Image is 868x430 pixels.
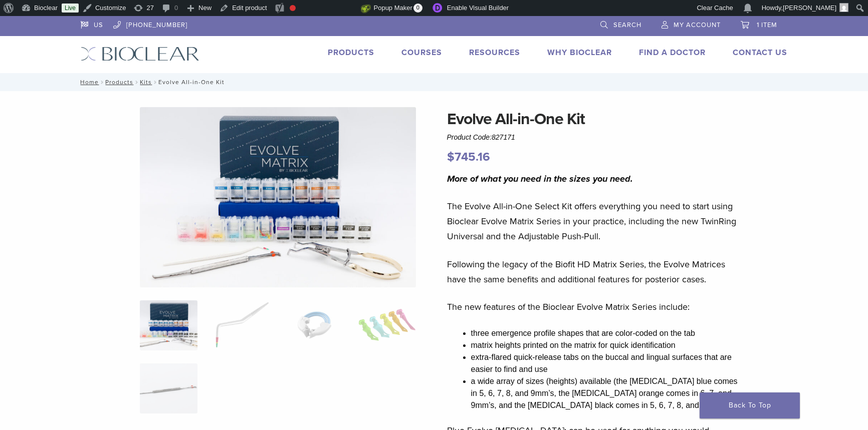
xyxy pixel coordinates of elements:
[285,300,343,350] img: Evolve All-in-One Kit - Image 3
[81,47,199,61] img: Bioclear
[471,351,742,375] li: extra-flared quick-release tabs on the buccal and lingual surfaces that are easier to find and use
[447,150,490,164] bdi: 745.16
[700,392,800,418] a: Back To Top
[447,199,742,244] p: The Evolve All-in-One Select Kit offers everything you need to start using Bioclear Evolve Matrix...
[471,327,742,339] li: three emergence profile shapes that are color-coded on the tab
[471,339,742,351] li: matrix heights printed on the matrix for quick identification
[290,5,296,11] div: Focus keyphrase not set
[152,80,158,85] span: /
[99,80,105,85] span: /
[140,300,197,350] img: IMG_0457-scaled-e1745362001290-300x300.jpg
[469,48,520,58] a: Resources
[328,48,374,58] a: Products
[733,48,787,58] a: Contact Us
[639,48,706,58] a: Find A Doctor
[547,48,612,58] a: Why Bioclear
[73,73,795,91] nav: Evolve All-in-One Kit
[613,21,641,29] span: Search
[358,300,416,350] img: Evolve All-in-One Kit - Image 4
[741,16,777,31] a: 1 item
[662,16,721,31] a: My Account
[447,133,515,141] span: Product Code:
[447,257,742,287] p: Following the legacy of the Biofit HD Matrix Series, the Evolve Matrices have the same benefits a...
[757,21,777,29] span: 1 item
[305,3,361,15] img: Views over 48 hours. Click for more Jetpack Stats.
[447,107,742,131] h1: Evolve All-in-One Kit
[77,79,99,86] a: Home
[674,21,721,29] span: My Account
[212,300,270,350] img: Evolve All-in-One Kit - Image 2
[492,133,515,141] span: 827171
[413,4,422,13] span: 0
[140,107,416,287] img: IMG_0457
[471,375,742,411] li: a wide array of sizes (heights) available (the [MEDICAL_DATA] blue comes in 5, 6, 7, 8, and 9mm’s...
[140,363,197,413] img: Evolve All-in-One Kit - Image 5
[105,79,133,86] a: Products
[113,16,187,31] a: [PHONE_NUMBER]
[447,299,742,314] p: The new features of the Bioclear Evolve Matrix Series include:
[62,4,79,13] a: Live
[447,173,633,184] i: More of what you need in the sizes you need.
[600,16,641,31] a: Search
[81,16,103,31] a: US
[783,4,836,12] span: [PERSON_NAME]
[447,150,455,164] span: $
[133,80,140,85] span: /
[401,48,442,58] a: Courses
[140,79,152,86] a: Kits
